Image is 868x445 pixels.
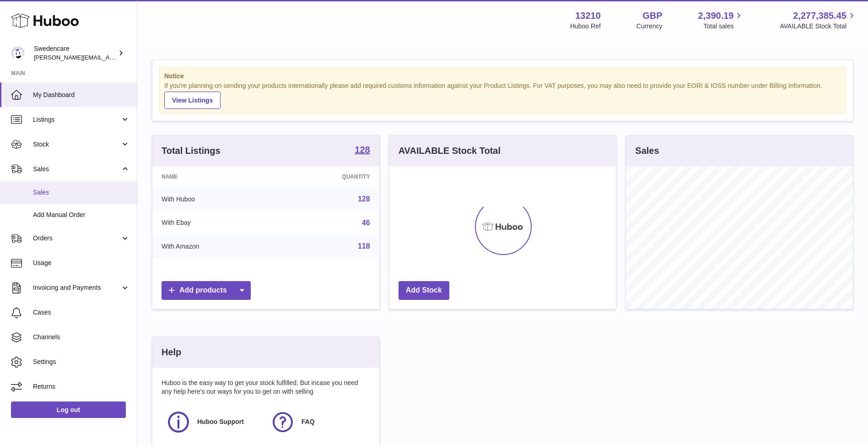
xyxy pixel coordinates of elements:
[270,410,366,434] a: FAQ
[780,10,857,31] a: 2,277,385.45 AVAILABLE Stock Total
[780,22,857,31] span: AVAILABLE Stock Total
[698,10,744,31] a: 2,390.19 Total sales
[152,211,276,235] td: With Ebay
[302,418,315,426] span: FAQ
[164,81,841,109] div: If you're planning on sending your products internationally please add required customs informati...
[33,188,130,197] span: Sales
[34,54,232,61] span: [PERSON_NAME][EMAIL_ADDRESS][PERSON_NAME][DOMAIN_NAME]
[793,10,846,22] span: 2,277,385.45
[33,333,130,342] span: Channels
[570,22,601,31] div: Huboo Ref
[636,22,663,31] div: Currency
[162,346,181,358] h3: Help
[276,166,379,187] th: Quantity
[358,242,370,250] a: 118
[698,10,734,22] span: 2,390.19
[33,308,130,317] span: Cases
[33,211,130,219] span: Add Manual Order
[197,418,244,426] span: Huboo Support
[355,145,370,156] a: 128
[33,140,120,149] span: Stock
[166,410,261,434] a: Huboo Support
[152,166,276,187] th: Name
[358,195,370,203] a: 128
[11,46,25,60] img: daniel.corbridge@swedencare.co.uk
[33,165,120,174] span: Sales
[399,145,501,157] h3: AVAILABLE Stock Total
[11,402,126,418] a: Log out
[33,115,120,124] span: Listings
[152,187,276,211] td: With Huboo
[152,234,276,258] td: With Amazon
[162,281,251,300] a: Add products
[162,145,221,157] h3: Total Listings
[642,10,662,22] strong: GBP
[33,382,130,391] span: Returns
[575,10,601,22] strong: 13210
[164,72,841,81] strong: Notice
[635,145,659,157] h3: Sales
[33,283,120,292] span: Invoicing and Payments
[162,379,370,396] p: Huboo is the easy way to get your stock fulfilled. But incase you need any help here's our ways f...
[362,219,370,227] a: 46
[33,259,130,267] span: Usage
[355,145,370,154] strong: 128
[399,281,449,300] a: Add Stock
[703,22,744,31] span: Total sales
[33,91,130,99] span: My Dashboard
[33,234,120,243] span: Orders
[164,92,221,109] a: View Listings
[33,358,130,366] span: Settings
[34,44,116,62] div: Swedencare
